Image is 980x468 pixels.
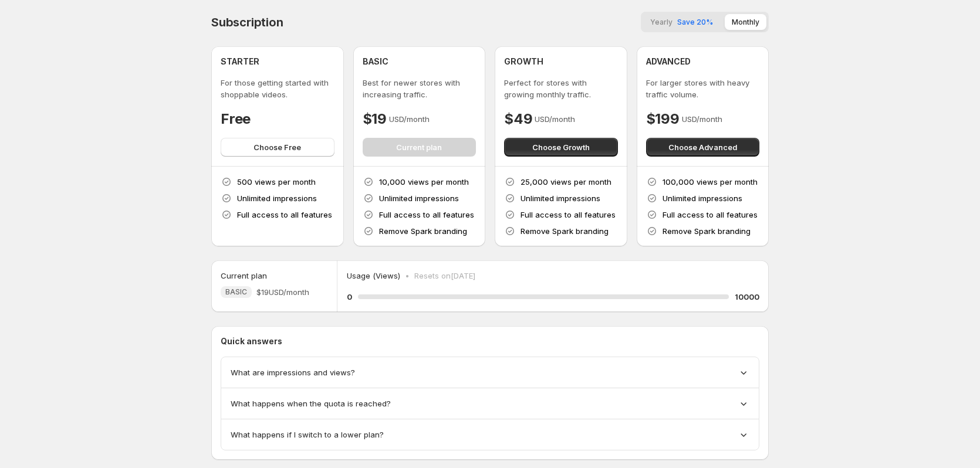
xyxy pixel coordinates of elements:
[379,176,469,188] p: 10,000 views per month
[521,225,609,237] p: Remove Spark branding
[663,192,742,204] p: Unlimited impressions
[682,113,722,125] p: USD/month
[225,287,247,297] span: BASIC
[363,56,388,67] h4: BASIC
[521,209,616,221] p: Full access to all features
[221,138,334,157] button: Choose Free
[663,225,751,237] p: Remove Spark branding
[254,141,301,153] span: Choose Free
[646,56,691,67] h4: ADVANCED
[363,77,477,100] p: Best for newer stores with increasing traffic.
[231,398,391,409] span: What happens when the quota is reached?
[535,113,575,125] p: USD/month
[735,291,759,303] h5: 10000
[347,270,400,282] p: Usage (Views)
[237,176,316,188] p: 500 views per month
[646,110,680,128] h4: $199
[379,192,459,204] p: Unlimited impressions
[646,77,760,100] p: For larger stores with heavy traffic volume.
[532,141,590,153] span: Choose Growth
[504,77,618,100] p: Perfect for stores with growing monthly traffic.
[646,138,760,157] button: Choose Advanced
[379,209,474,221] p: Full access to all features
[650,18,673,26] span: Yearly
[663,176,758,188] p: 100,000 views per month
[414,270,475,282] p: Resets on [DATE]
[231,367,355,378] span: What are impressions and views?
[663,209,758,221] p: Full access to all features
[521,192,600,204] p: Unlimited impressions
[405,270,410,282] p: •
[677,18,713,26] span: Save 20%
[231,429,384,440] span: What happens if I switch to a lower plan?
[363,110,387,128] h4: $19
[211,15,283,29] h4: Subscription
[668,141,737,153] span: Choose Advanced
[643,14,720,30] button: YearlySave 20%
[237,209,332,221] p: Full access to all features
[379,225,467,237] p: Remove Spark branding
[504,138,618,157] button: Choose Growth
[221,270,267,282] h5: Current plan
[504,56,543,67] h4: GROWTH
[725,14,766,30] button: Monthly
[237,192,317,204] p: Unlimited impressions
[256,286,309,298] span: $19 USD/month
[221,335,759,347] p: Quick answers
[221,77,334,100] p: For those getting started with shoppable videos.
[347,291,352,303] h5: 0
[389,113,430,125] p: USD/month
[221,110,251,128] h4: Free
[521,176,611,188] p: 25,000 views per month
[504,110,532,128] h4: $49
[221,56,259,67] h4: STARTER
